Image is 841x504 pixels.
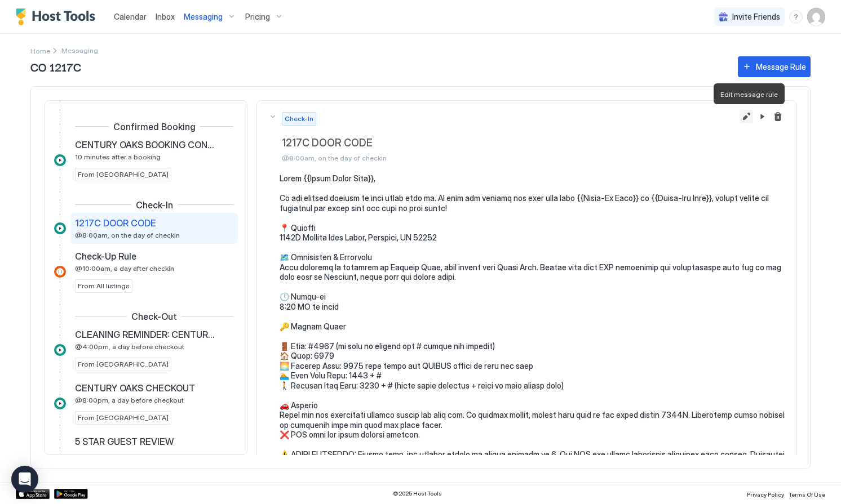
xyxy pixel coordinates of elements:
[75,264,174,273] span: @10:00am, a day after checkin
[756,61,806,73] div: Message Rule
[75,436,174,447] span: 5 STAR GUEST REVIEW
[771,110,785,123] button: Delete message rule
[75,217,156,229] span: 1217C DOOR CODE
[75,329,215,340] span: CLEANING REMINDER: CENTURY OAKS
[156,12,175,21] span: Inbox
[156,11,175,23] a: Inbox
[75,139,215,150] span: CENTURY OAKS BOOKING CONFIRMATION
[75,251,136,262] span: Check-Up Rule
[732,12,780,22] span: Invite Friends
[16,489,50,499] a: App Store
[789,10,803,24] div: menu
[282,154,785,162] span: @8:00am, on the day of checkin
[393,490,442,497] span: © 2025 Host Tools
[789,488,825,499] a: Terms Of Use
[11,466,38,493] div: Open Intercom Messenger
[78,359,169,369] span: From [GEOGRAPHIC_DATA]
[113,121,196,132] span: Confirmed Booking
[184,12,223,22] span: Messaging
[75,342,184,351] span: @4:00pm, a day before checkout
[740,110,753,123] button: Edit message rule
[131,311,177,322] span: Check-Out
[78,413,169,423] span: From [GEOGRAPHIC_DATA]
[75,396,184,404] span: @8:00pm, a day before checkout
[30,44,50,56] div: Breadcrumb
[75,153,161,161] span: 10 minutes after a booking
[16,8,100,25] a: Host Tools Logo
[75,231,180,239] span: @8:00am, on the day of checkin
[257,101,796,174] button: Check-In1217C DOOR CODE@8:00am, on the day of checkin
[114,11,147,23] a: Calendar
[30,44,50,56] a: Home
[245,12,270,22] span: Pricing
[78,170,169,180] span: From [GEOGRAPHIC_DATA]
[75,382,195,394] span: CENTURY OAKS CHECKOUT
[747,491,784,498] span: Privacy Policy
[738,56,811,77] button: Message Rule
[54,489,88,499] a: Google Play Store
[78,281,130,291] span: From All listings
[61,46,98,55] span: Breadcrumb
[789,491,825,498] span: Terms Of Use
[807,8,825,26] div: User profile
[114,12,147,21] span: Calendar
[747,488,784,499] a: Privacy Policy
[30,47,50,55] span: Home
[30,58,727,75] span: CO 1217C
[285,114,313,124] span: Check-In
[720,90,778,99] span: Edit message rule
[282,137,785,150] span: 1217C DOOR CODE
[755,110,769,123] button: Pause Message Rule
[136,199,173,211] span: Check-In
